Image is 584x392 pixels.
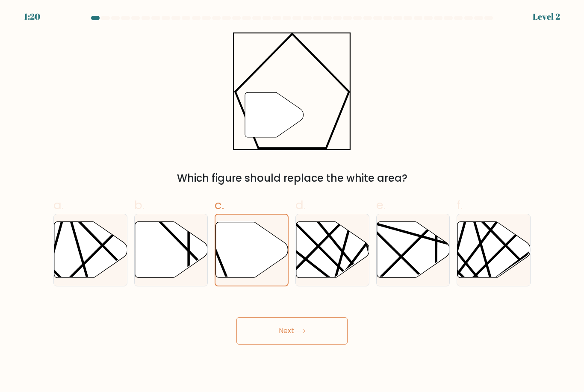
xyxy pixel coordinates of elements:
[236,317,348,345] button: Next
[24,10,40,23] div: 1:20
[215,197,224,213] span: c.
[59,171,525,186] div: Which figure should replace the white area?
[376,197,386,213] span: e.
[533,10,560,23] div: Level 2
[245,92,304,137] g: "
[457,197,463,213] span: f.
[295,197,306,213] span: d.
[53,197,64,213] span: a.
[134,197,145,213] span: b.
